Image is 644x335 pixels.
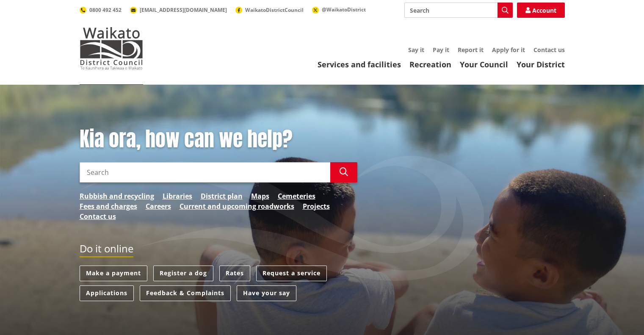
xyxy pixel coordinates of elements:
a: Make a payment [80,266,147,281]
a: Register a dog [153,266,213,281]
a: Contact us [533,46,565,54]
a: WaikatoDistrictCouncil [235,6,304,14]
a: [EMAIL_ADDRESS][DOMAIN_NAME] [130,6,227,14]
a: Your District [517,59,565,69]
a: Careers [146,201,171,211]
a: Account [517,3,565,18]
input: Search input [404,3,513,18]
span: 0800 492 452 [89,6,122,14]
a: Feedback & Complaints [140,285,231,301]
a: Rates [219,266,250,281]
span: @WaikatoDistrict [322,6,366,13]
a: Apply for it [492,46,525,54]
a: Libraries [163,191,192,201]
a: Report it [458,46,484,54]
a: Cemeteries [278,191,315,201]
a: Request a service [256,266,327,281]
span: WaikatoDistrictCouncil [245,6,304,14]
a: Services and facilities [318,59,401,69]
a: Maps [251,191,269,201]
a: Pay it [433,46,449,54]
a: 0800 492 452 [80,6,122,14]
a: Recreation [409,59,451,69]
a: District plan [201,191,243,201]
img: Waikato District Council - Te Kaunihera aa Takiwaa o Waikato [80,27,143,69]
h1: Kia ora, how can we help? [80,127,357,152]
a: Rubbish and recycling [80,191,154,201]
a: Fees and charges [80,201,137,211]
a: Projects [303,201,330,211]
a: @WaikatoDistrict [312,6,366,13]
h2: Do it online [80,243,133,257]
a: Have your say [237,285,296,301]
a: Say it [408,46,424,54]
a: Current and upcoming roadworks [180,201,294,211]
a: Your Council [460,59,508,69]
input: Search input [80,162,330,183]
a: Contact us [80,211,116,221]
span: [EMAIL_ADDRESS][DOMAIN_NAME] [140,6,227,14]
a: Applications [80,285,134,301]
